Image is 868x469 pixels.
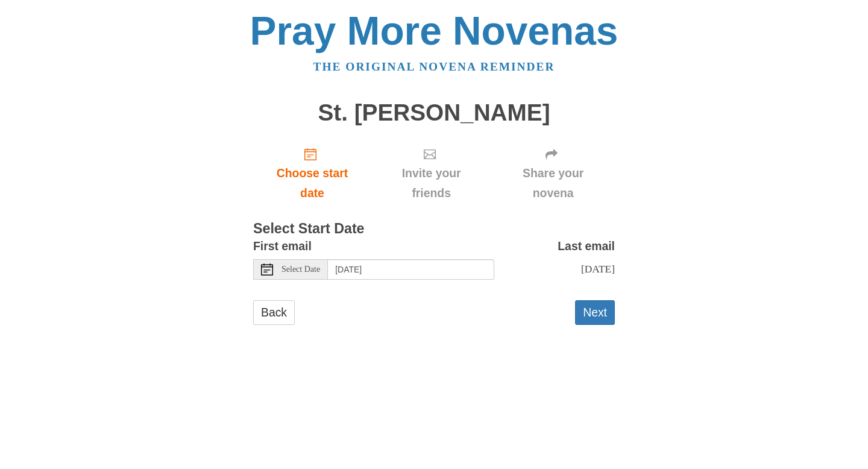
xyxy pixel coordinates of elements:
button: Next [575,300,615,325]
a: Back [253,300,295,325]
span: [DATE] [581,263,615,275]
h3: Select Start Date [253,221,615,237]
span: Choose start date [265,163,359,203]
label: First email [253,236,312,256]
div: Click "Next" to confirm your start date first. [371,137,491,209]
a: Choose start date [253,137,371,209]
span: Share your novena [503,163,603,203]
label: Last email [558,236,615,256]
h1: St. [PERSON_NAME] [253,100,615,126]
span: Select Date [281,265,320,274]
div: Click "Next" to confirm your start date first. [491,137,615,209]
a: The original novena reminder [313,60,555,73]
a: Pray More Novenas [250,8,618,53]
span: Invite your friends [383,163,479,203]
